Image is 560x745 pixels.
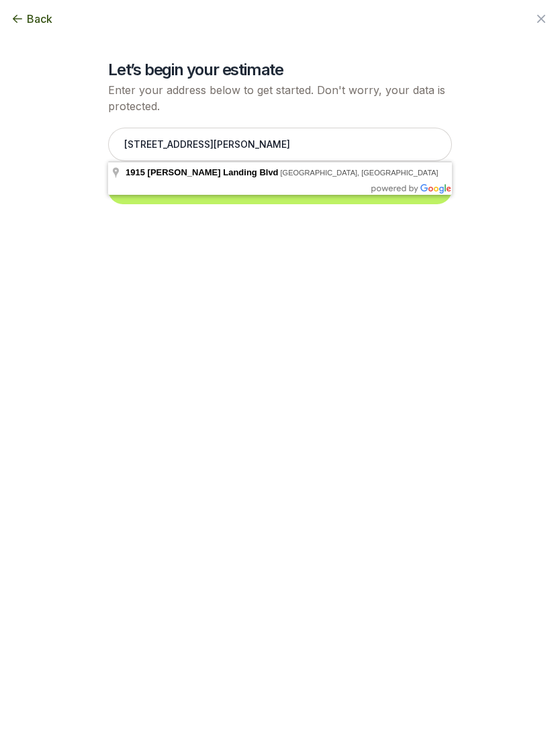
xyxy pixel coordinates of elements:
p: Enter your address below to get started. Don't worry, your data is protected. [108,82,452,114]
button: Back [11,11,52,27]
input: Enter your address [108,128,452,161]
h2: Let’s begin your estimate [108,59,452,81]
span: [PERSON_NAME] Landing Blvd [148,167,279,177]
span: Back [27,11,52,27]
span: [GEOGRAPHIC_DATA], [GEOGRAPHIC_DATA] [281,169,438,177]
span: 1915 [126,167,145,177]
